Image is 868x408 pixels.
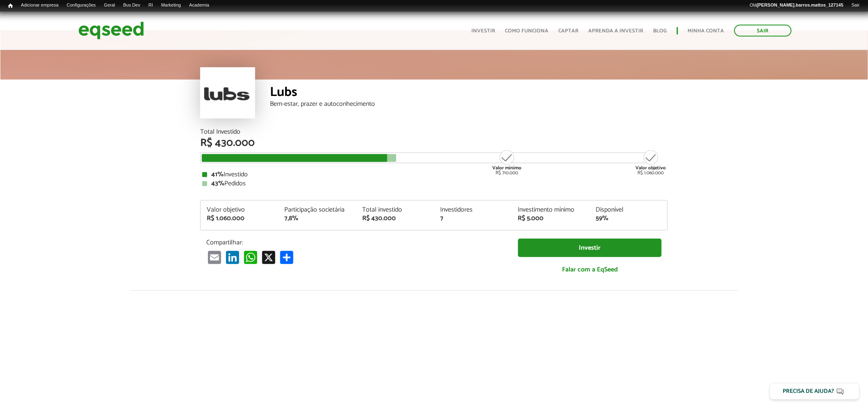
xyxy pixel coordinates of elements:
[635,149,666,176] div: R$ 1.060.000
[362,215,428,222] div: R$ 430.000
[440,215,506,222] div: 7
[224,251,241,264] a: LinkedIn
[746,2,847,9] a: Olá[PERSON_NAME].barros.mattos_127145
[270,86,668,101] div: Lubs
[847,2,864,9] a: Sair
[559,28,579,34] a: Captar
[185,2,213,9] a: Academia
[8,3,13,9] span: Início
[260,251,277,264] a: X
[202,171,666,178] div: Investido
[144,2,157,9] a: RI
[491,149,522,176] div: R$ 710.000
[206,251,223,264] a: Email
[653,28,667,34] a: Blog
[157,2,185,9] a: Marketing
[100,2,119,9] a: Geral
[440,207,506,213] div: Investidores
[518,207,584,213] div: Investimento mínimo
[119,2,144,9] a: Bus Dev
[200,129,668,135] div: Total Investido
[472,28,496,34] a: Investir
[635,164,666,172] strong: Valor objetivo
[688,28,724,34] a: Minha conta
[211,178,224,189] strong: 43%
[207,215,272,222] div: R$ 1.060.000
[757,2,843,7] strong: [PERSON_NAME].barros.mattos_127145
[596,215,661,222] div: 59%
[589,28,644,34] a: Aprenda a investir
[211,169,224,180] strong: 41%
[518,239,662,257] a: Investir
[505,28,549,34] a: Como funciona
[200,138,668,148] div: R$ 430.000
[279,251,295,264] a: Compartilhar
[202,180,666,187] div: Pedidos
[285,215,350,222] div: 7,8%
[4,2,17,10] a: Início
[78,20,144,41] img: EqSeed
[285,207,350,213] div: Participação societária
[63,2,100,9] a: Configurações
[518,215,584,222] div: R$ 5.000
[362,207,428,213] div: Total investido
[17,2,63,9] a: Adicionar empresa
[518,261,662,278] a: Falar com a EqSeed
[734,25,792,36] a: Sair
[270,101,668,107] div: Bem-estar, prazer e autoconhecimento
[242,251,259,264] a: WhatsApp
[492,164,521,172] strong: Valor mínimo
[207,207,272,213] div: Valor objetivo
[596,207,661,213] div: Disponível
[206,239,506,246] p: Compartilhar:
